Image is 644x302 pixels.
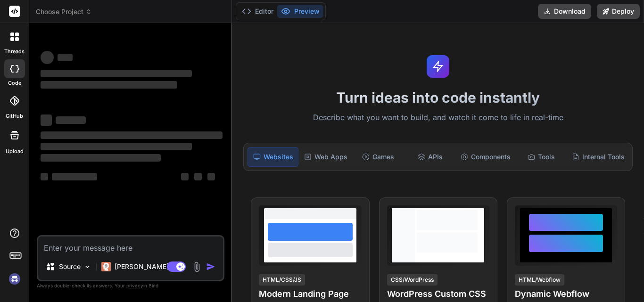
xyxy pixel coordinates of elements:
[36,7,92,16] span: Choose Project
[126,283,143,288] span: privacy
[52,173,97,180] span: ‌
[238,89,638,106] h1: Turn ideas into code instantly
[41,81,177,89] span: ‌
[56,116,86,124] span: ‌
[41,143,192,150] span: ‌
[101,262,111,271] img: Claude 4 Sonnet
[353,147,403,167] div: Games
[8,79,21,87] label: code
[41,131,223,139] span: ‌
[568,147,628,167] div: Internal Tools
[259,287,361,301] h4: Modern Landing Page
[405,147,455,167] div: APIs
[4,48,25,56] label: threads
[83,263,91,271] img: Pick Models
[115,262,185,271] p: [PERSON_NAME] 4 S..
[597,4,640,19] button: Deploy
[538,4,591,19] button: Download
[41,70,192,77] span: ‌
[277,5,323,18] button: Preview
[194,173,202,180] span: ‌
[238,112,638,124] p: Describe what you want to build, and watch it come to life in real-time
[238,5,277,18] button: Editor
[181,173,189,180] span: ‌
[41,114,52,126] span: ‌
[7,271,23,287] img: signin
[59,262,81,271] p: Source
[6,112,23,120] label: GitHub
[207,173,215,180] span: ‌
[515,274,564,286] div: HTML/Webflow
[259,274,305,286] div: HTML/CSS/JS
[206,262,215,271] img: icon
[457,147,514,167] div: Components
[387,274,438,286] div: CSS/WordPress
[300,147,351,167] div: Web Apps
[516,147,566,167] div: Tools
[58,54,73,61] span: ‌
[41,51,54,64] span: ‌
[41,173,48,180] span: ‌
[191,261,202,272] img: attachment
[41,154,161,162] span: ‌
[248,147,298,167] div: Websites
[6,147,24,155] label: Upload
[37,281,224,290] p: Always double-check its answers. Your in Bind
[387,287,489,301] h4: WordPress Custom CSS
